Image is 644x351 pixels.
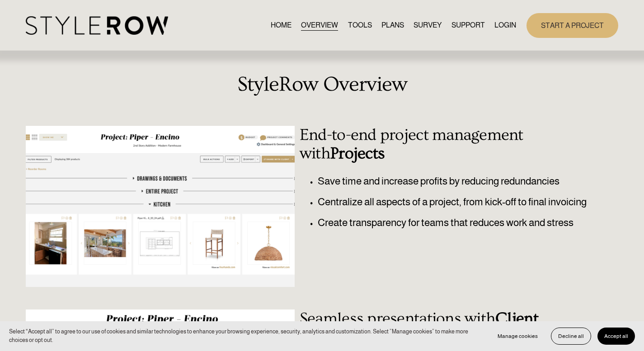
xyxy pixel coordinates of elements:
strong: Projects [330,144,385,163]
img: StyleRow [26,16,168,35]
h2: StyleRow Overview [26,73,618,96]
span: Decline all [558,333,584,339]
button: Manage cookies [491,328,545,345]
button: Accept all [597,328,635,345]
a: HOME [271,19,291,32]
p: Select “Accept all” to agree to our use of cookies and similar technologies to enhance your brows... [9,328,482,345]
span: Manage cookies [498,333,538,339]
p: Centralize all aspects of a project, from kick-off to final invoicing [318,194,593,209]
span: SUPPORT [451,20,485,31]
a: START A PROJECT [526,13,618,38]
a: LOGIN [494,19,516,32]
a: OVERVIEW [301,19,338,32]
p: Save time and increase profits by reducing redundancies [318,173,593,189]
h3: Seamless presentations with [300,309,593,347]
a: TOOLS [348,19,372,32]
span: Accept all [604,333,628,339]
button: Decline all [551,328,591,345]
a: SURVEY [414,19,442,32]
h3: End-to-end project management with [300,126,593,163]
p: Create transparency for teams that reduces work and stress [318,215,593,230]
a: PLANS [381,19,404,32]
a: folder dropdown [451,19,485,32]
